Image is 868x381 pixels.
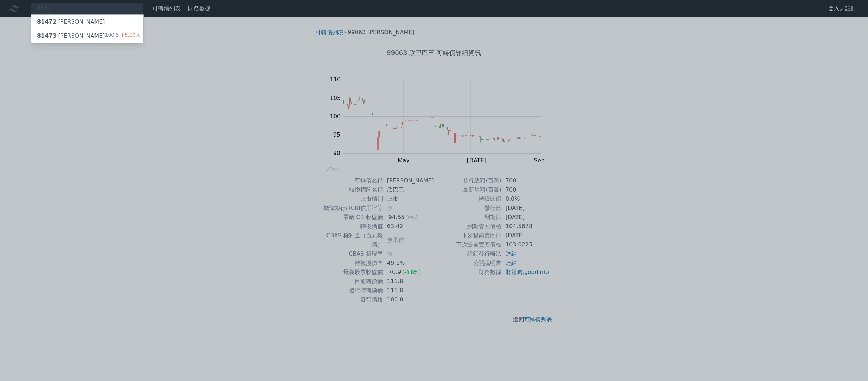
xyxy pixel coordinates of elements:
div: 100.5 [105,32,140,40]
div: [PERSON_NAME] [37,32,105,40]
span: +5.00% [119,32,140,38]
div: [PERSON_NAME] [37,18,105,26]
span: 81473 [37,32,57,39]
a: 81473[PERSON_NAME] 100.5+5.00% [31,29,143,43]
a: 81472[PERSON_NAME] [31,15,143,29]
span: 81472 [37,18,57,25]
